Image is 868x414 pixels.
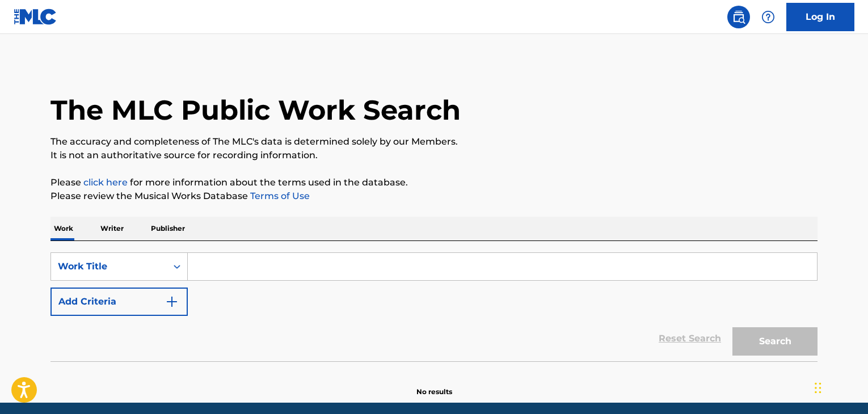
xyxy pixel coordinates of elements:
p: Writer [97,217,127,240]
div: Work Title [58,260,160,273]
img: help [761,10,775,24]
div: Help [757,6,779,28]
iframe: Chat Widget [811,360,868,414]
div: Drag [815,371,821,405]
a: Terms of Use [248,191,310,201]
button: Add Criteria [50,288,188,316]
p: No results [416,373,452,397]
p: Please review the Musical Works Database [50,189,818,203]
p: Please for more information about the terms used in the database. [50,176,818,189]
a: Public Search [727,6,750,28]
a: click here [83,177,128,188]
p: Work [50,217,77,240]
img: MLC Logo [14,9,57,25]
p: The accuracy and completeness of The MLC's data is determined solely by our Members. [50,135,818,149]
p: It is not an authoritative source for recording information. [50,149,818,162]
p: Publisher [148,217,188,240]
a: Log In [786,3,854,31]
img: search [732,10,745,24]
h1: The MLC Public Work Search [50,93,461,127]
form: Search Form [50,252,818,361]
img: 9d2ae6d4665cec9f34b9.svg [165,295,179,309]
